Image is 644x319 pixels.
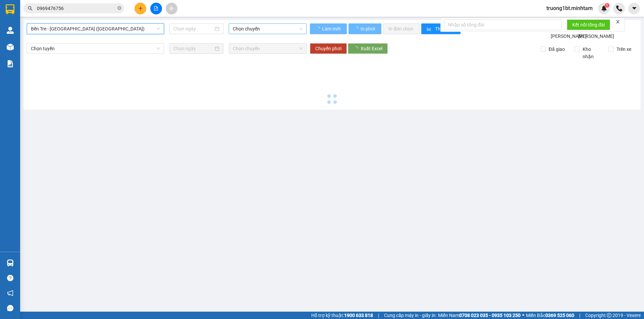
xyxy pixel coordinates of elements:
[606,3,608,8] span: 1
[31,44,160,54] span: Chọn tuyến
[361,25,376,32] span: In phơi
[522,314,524,317] span: ⚪️
[526,312,574,319] span: Miền Bắc
[28,6,33,11] span: search
[310,23,347,34] button: Làm mới
[383,23,420,34] button: In đơn chọn
[354,26,360,31] span: loading
[344,313,373,318] strong: 1900 633 818
[607,313,611,318] span: copyright
[541,4,598,12] span: truong1bt.minhtam
[459,313,521,318] strong: 0708 023 035 - 0935 103 250
[31,24,160,34] span: Bến Tre - Sài Gòn (CT)
[567,19,610,30] button: Kết nối tổng đài
[7,60,14,67] img: solution-icon
[572,21,605,28] span: Kết nối tổng đài
[117,5,121,12] span: close-circle
[580,46,603,60] span: Kho nhận
[421,23,461,34] button: bar-chartThống kê
[384,312,436,319] span: Cung cấp máy in - giấy in:
[173,25,213,32] input: Chọn ngày
[579,312,580,319] span: |
[435,25,455,32] span: Thống kê
[614,46,634,53] span: Trên xe
[616,5,622,11] img: phone-icon
[233,24,303,34] span: Chọn chuyến
[233,44,303,54] span: Chọn chuyến
[348,43,388,54] button: Xuất Excel
[173,45,213,52] input: Chọn ngày
[7,305,13,311] span: message
[378,312,379,319] span: |
[444,19,561,30] input: Nhập số tổng đài
[7,290,13,296] span: notification
[601,5,607,11] img: icon-new-feature
[631,5,637,11] span: caret-down
[310,43,347,54] button: Chuyển phơi
[311,312,373,319] span: Hỗ trợ kỹ thuật:
[7,44,14,51] img: warehouse-icon
[438,312,521,319] span: Miền Nam
[37,5,116,12] input: Tìm tên, số ĐT hoặc mã đơn
[605,3,609,8] sup: 1
[546,46,568,53] span: Đã giao
[135,3,146,14] button: plus
[150,3,162,14] button: file-add
[7,27,14,34] img: warehouse-icon
[6,4,14,14] img: logo-vxr
[322,25,341,32] span: Làm mới
[154,6,158,11] span: file-add
[545,313,574,318] strong: 0369 525 060
[348,23,381,34] button: In phơi
[315,26,321,31] span: loading
[628,3,640,14] button: caret-down
[169,6,174,11] span: aim
[117,6,121,10] span: close-circle
[7,275,13,281] span: question-circle
[615,19,620,24] span: close
[7,259,14,266] img: warehouse-icon
[427,26,432,32] span: bar-chart
[138,6,143,11] span: plus
[166,3,177,14] button: aim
